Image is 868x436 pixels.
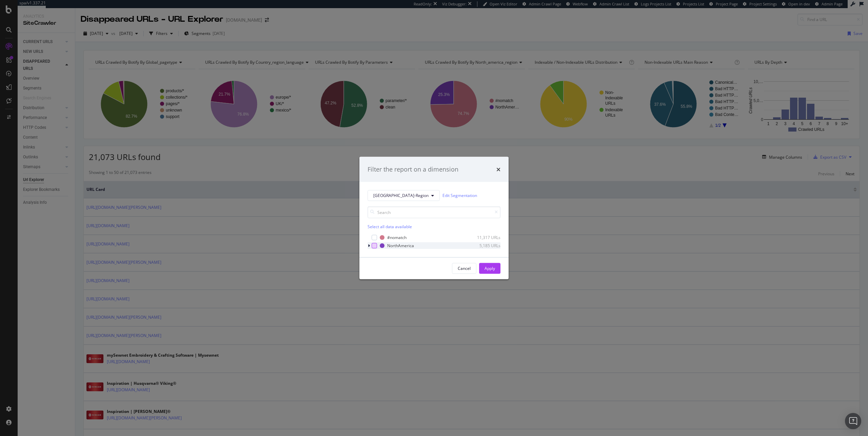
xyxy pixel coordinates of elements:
[368,206,500,218] input: Search
[479,263,500,274] button: Apply
[452,263,476,274] button: Cancel
[387,243,414,249] div: NorthAmerica
[442,192,477,199] a: Edit Segmentation
[467,243,500,249] div: 5,185 URLs
[467,235,500,240] div: 11,317 URLs
[387,235,407,240] div: #nomatch
[368,190,440,201] button: [GEOGRAPHIC_DATA]-Region
[368,165,458,174] div: Filter the report on a dimension
[485,265,495,271] div: Apply
[359,157,509,279] div: modal
[373,193,429,198] span: North-America-Region
[845,413,861,429] div: Open Intercom Messenger
[458,265,471,271] div: Cancel
[496,165,500,174] div: times
[368,223,500,229] div: Select all data available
